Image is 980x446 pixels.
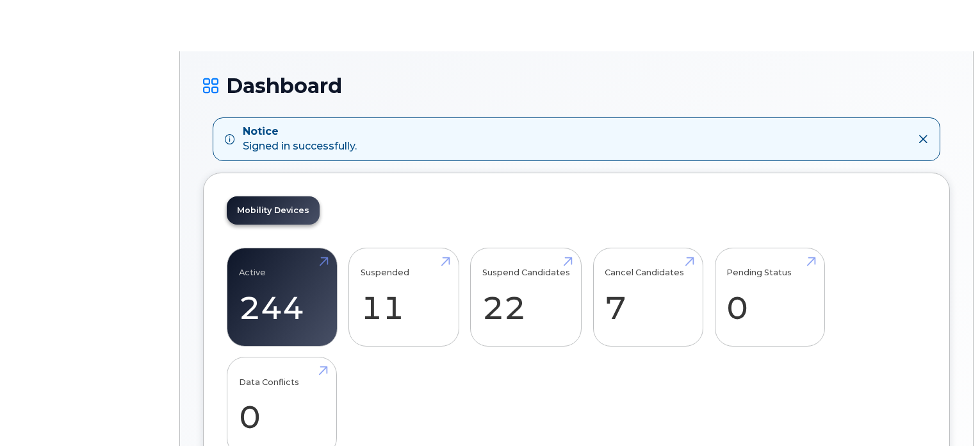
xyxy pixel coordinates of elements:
a: Pending Status 0 [726,255,813,339]
h1: Dashboard [203,74,950,97]
a: Cancel Candidates 7 [605,255,691,339]
a: Active 244 [239,255,325,339]
a: Suspend Candidates 22 [482,255,570,339]
strong: Notice [243,124,357,139]
a: Suspended 11 [361,255,447,339]
a: Mobility Devices [227,196,320,225]
div: Signed in successfully. [243,124,357,154]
